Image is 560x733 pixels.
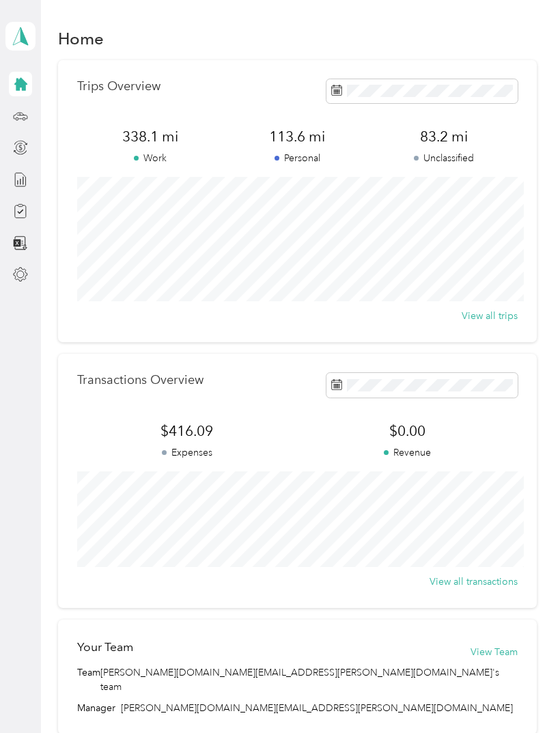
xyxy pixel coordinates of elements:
button: View Team [471,645,518,659]
span: 83.2 mi [371,127,518,146]
h1: Home [58,31,104,46]
p: Trips Overview [77,79,160,94]
p: Expenses [77,445,297,460]
span: Team [77,665,100,694]
span: [PERSON_NAME][DOMAIN_NAME][EMAIL_ADDRESS][PERSON_NAME][DOMAIN_NAME] [121,702,513,714]
p: Work [77,151,224,165]
span: 338.1 mi [77,127,224,146]
span: $0.00 [297,421,517,441]
p: Unclassified [371,151,518,165]
p: Personal [224,151,371,165]
h2: Your Team [77,639,133,656]
button: View all trips [462,309,518,323]
iframe: Everlance-gr Chat Button Frame [484,656,560,733]
span: $416.09 [77,421,297,441]
button: View all transactions [430,575,518,589]
span: [PERSON_NAME][DOMAIN_NAME][EMAIL_ADDRESS][PERSON_NAME][DOMAIN_NAME]'s team [100,665,518,694]
p: Revenue [297,445,517,460]
span: 113.6 mi [224,127,371,146]
p: Transactions Overview [77,373,204,387]
span: Manager [77,701,115,715]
